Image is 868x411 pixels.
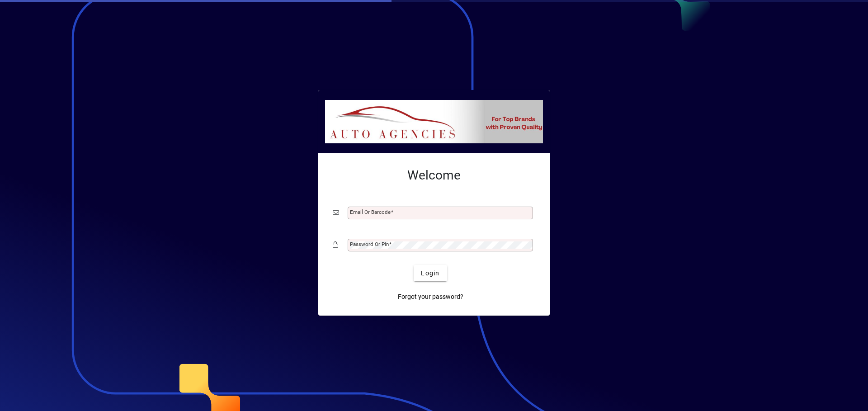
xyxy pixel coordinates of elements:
mat-label: Email or Barcode [350,209,391,215]
span: Forgot your password? [398,292,463,302]
span: Login [421,269,439,278]
a: Forgot your password? [394,288,467,305]
mat-label: Password or Pin [350,241,389,247]
h2: Welcome [333,168,535,183]
button: Login [414,265,447,281]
